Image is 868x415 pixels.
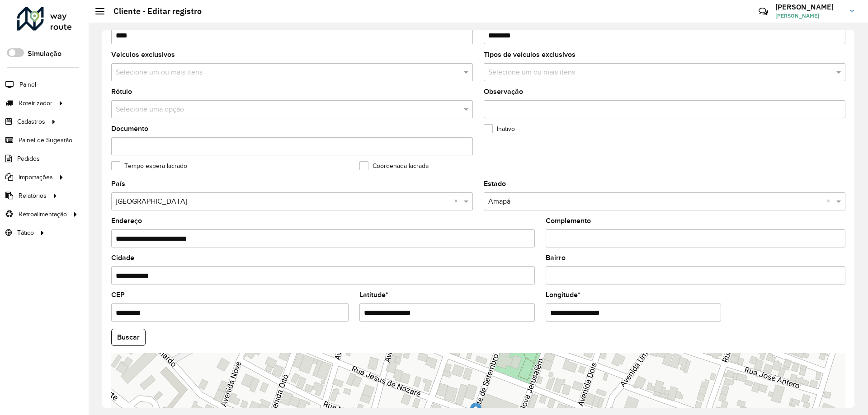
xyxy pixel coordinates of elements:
[484,86,523,97] label: Observação
[775,12,843,20] span: [PERSON_NAME]
[19,210,67,219] span: Retroalimentação
[28,48,61,59] label: Simulação
[111,123,148,134] label: Documento
[104,6,202,16] h2: Cliente - Editar registro
[546,289,580,300] label: Longitude
[111,49,175,60] label: Veículos exclusivos
[111,289,125,300] label: CEP
[19,173,53,182] span: Importações
[111,215,142,226] label: Endereço
[111,329,146,346] button: Buscar
[826,196,834,207] span: Clear all
[19,191,47,201] span: Relatórios
[546,215,591,226] label: Complemento
[484,49,576,60] label: Tipos de veículos exclusivos
[454,196,462,207] span: Clear all
[359,289,388,300] label: Latitude
[111,178,125,189] label: País
[111,86,132,97] label: Rótulo
[17,117,45,126] span: Cadastros
[19,80,36,89] span: Painel
[19,135,72,145] span: Painel de Sugestão
[359,161,429,171] label: Coordenada lacrada
[484,178,506,189] label: Estado
[775,3,843,11] h3: [PERSON_NAME]
[546,252,566,263] label: Bairro
[484,124,515,134] label: Inativo
[17,154,40,163] span: Pedidos
[19,98,52,108] span: Roteirizador
[754,2,773,21] a: Contato Rápido
[17,228,34,238] span: Tático
[111,252,134,263] label: Cidade
[111,161,187,171] label: Tempo espera lacrado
